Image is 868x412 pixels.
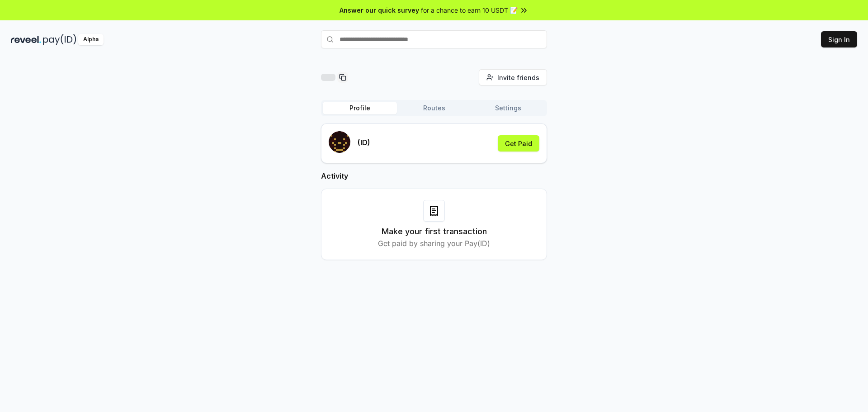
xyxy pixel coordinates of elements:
[821,31,857,47] button: Sign In
[471,102,545,114] button: Settings
[340,5,419,15] span: Answer our quick survey
[323,102,397,114] button: Profile
[497,73,539,82] span: Invite friends
[43,34,76,45] img: pay_id
[479,69,547,85] button: Invite friends
[358,137,370,148] p: (ID)
[382,225,487,238] h3: Make your first transaction
[397,102,471,114] button: Routes
[321,170,547,181] h2: Activity
[421,5,518,15] span: for a chance to earn 10 USDT 📝
[378,238,490,249] p: Get paid by sharing your Pay(ID)
[498,135,539,152] button: Get Paid
[78,34,104,45] div: Alpha
[11,34,41,45] img: reveel_dark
